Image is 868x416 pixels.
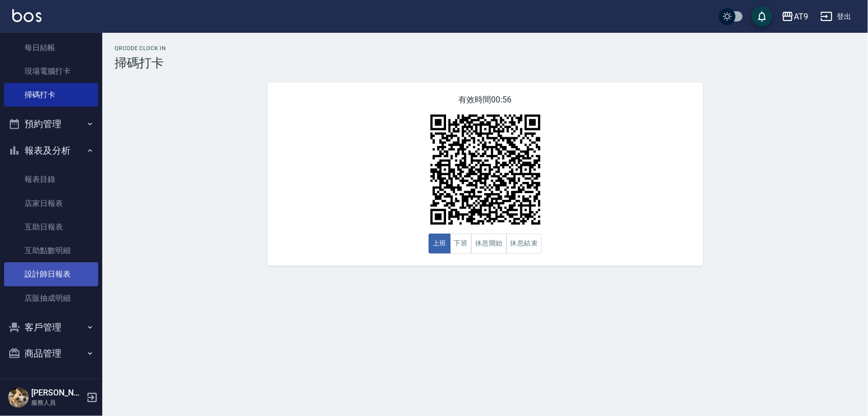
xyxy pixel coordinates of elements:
a: 每日結帳 [4,36,98,59]
a: 店販抽成明細 [4,286,98,310]
h3: 掃碼打卡 [115,56,856,70]
a: 互助日報表 [4,215,98,239]
button: 休息結束 [506,234,542,254]
h5: [PERSON_NAME] [31,388,83,398]
div: AT9 [794,10,808,23]
a: 設計師日報表 [4,262,98,286]
a: 掃碼打卡 [4,83,98,107]
img: Logo [12,9,41,22]
button: 客戶管理 [4,314,98,341]
a: 現場電腦打卡 [4,59,98,83]
button: 上班 [429,234,451,254]
p: 服務人員 [31,398,83,407]
button: 登出 [816,7,856,26]
button: 商品管理 [4,340,98,367]
button: 報表及分析 [4,137,98,164]
h2: QRcode Clock In [115,45,856,52]
a: 店家日報表 [4,192,98,215]
button: 預約管理 [4,111,98,137]
img: Person [8,387,29,408]
div: 有效時間 00:56 [268,82,703,266]
button: AT9 [777,6,812,27]
button: 下班 [450,234,472,254]
a: 報表目錄 [4,168,98,191]
button: save [752,6,772,27]
button: 休息開始 [471,234,507,254]
a: 互助點數明細 [4,239,98,262]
